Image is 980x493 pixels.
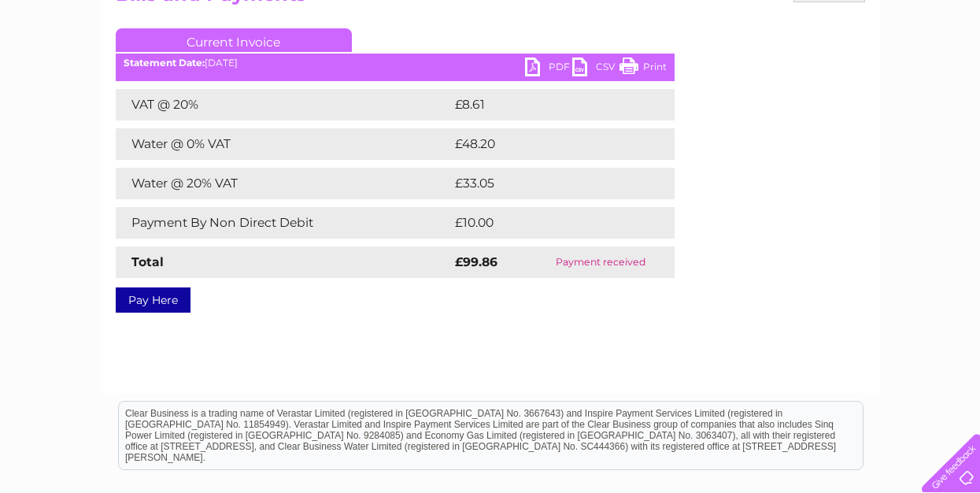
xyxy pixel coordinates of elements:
strong: Total [131,254,164,269]
strong: £99.86 [455,254,497,269]
td: Water @ 0% VAT [116,128,451,160]
a: Blog [843,67,866,79]
td: Water @ 20% VAT [116,168,451,199]
td: £10.00 [451,207,642,239]
img: logo.png [35,41,115,89]
a: Pay Here [116,287,190,313]
a: PDF [525,57,572,80]
a: Current Invoice [116,28,352,52]
td: Payment received [527,246,674,278]
td: VAT @ 20% [116,89,451,120]
td: Payment By Non Direct Debit [116,207,451,239]
td: £48.20 [451,128,643,160]
a: Contact [875,67,914,79]
a: CSV [572,57,619,80]
div: [DATE] [116,57,675,69]
a: Energy [742,67,777,79]
a: Print [619,57,667,80]
a: Log out [928,67,965,79]
a: Water [703,67,733,79]
a: 0333 014 3131 [683,8,792,28]
div: Clear Business is a trading name of Verastar Limited (registered in [GEOGRAPHIC_DATA] No. 3667643... [119,9,863,76]
td: £8.61 [451,89,636,120]
b: Statement Date: [124,57,205,69]
a: Telecoms [786,67,834,79]
td: £33.05 [451,168,642,199]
